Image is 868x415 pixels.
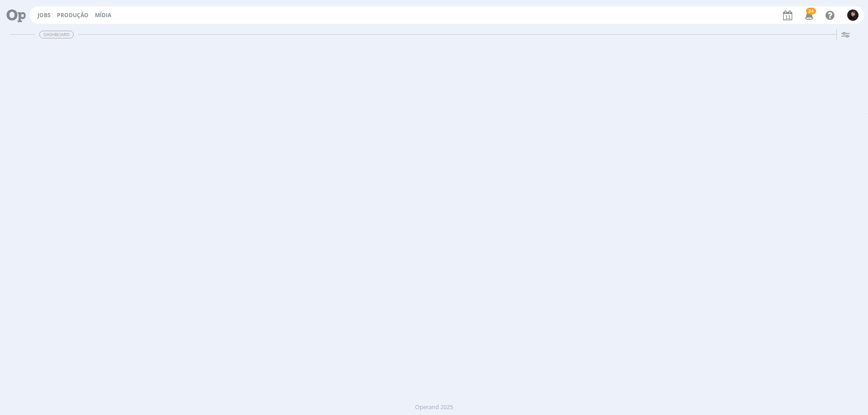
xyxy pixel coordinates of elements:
[57,11,89,19] a: Produção
[847,9,859,21] img: L
[806,8,816,14] span: 24
[95,11,111,19] a: Mídia
[35,12,53,19] button: Jobs
[799,7,818,23] button: 24
[92,12,114,19] button: Mídia
[38,11,51,19] a: Jobs
[54,12,91,19] button: Produção
[847,7,859,23] button: L
[39,31,74,38] span: Dashboard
